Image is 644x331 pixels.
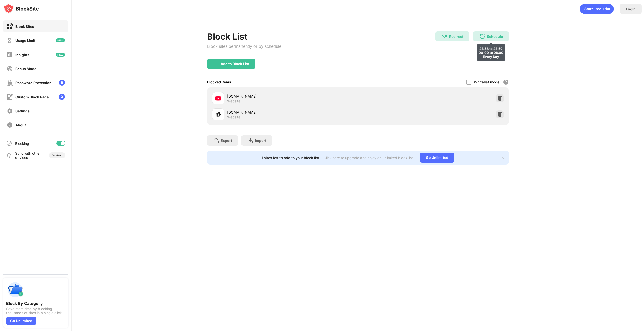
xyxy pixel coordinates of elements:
img: lock-menu.svg [59,94,65,100]
img: settings-off.svg [7,108,13,114]
div: Block List [207,31,281,42]
div: 23:58 to 23:59 [479,46,503,51]
img: new-icon.svg [56,38,65,42]
img: favicons [215,111,221,117]
div: Block By Category [6,301,65,306]
img: time-usage-off.svg [7,37,13,44]
img: new-icon.svg [56,53,65,57]
div: Go Unlimited [6,317,36,325]
img: sync-icon.svg [6,152,12,158]
div: Import [255,138,266,143]
div: Website [227,99,240,103]
div: Blocked Items [207,80,231,84]
div: Export [221,138,232,143]
div: [DOMAIN_NAME] [227,93,358,99]
div: Block Sites [15,24,34,29]
img: password-protection-off.svg [7,80,13,86]
div: Custom Block Page [15,95,49,99]
div: Schedule [487,34,503,39]
div: Save more time by blocking thousands of sites in a single click [6,307,65,315]
div: Every Day [479,55,503,59]
div: Add to Block List [221,62,249,66]
img: block-on.svg [7,23,13,30]
div: Login [626,7,636,11]
div: Settings [15,109,30,113]
div: Sync with other devices [15,151,41,160]
img: x-button.svg [501,156,505,160]
div: Whitelist mode [474,80,499,84]
img: focus-off.svg [7,66,13,72]
div: Block sites permanently or by schedule [207,44,281,49]
img: about-off.svg [7,122,13,128]
div: 1 sites left to add to your block list. [261,156,320,160]
div: Redirect [449,34,463,39]
img: favicons [215,95,221,101]
div: animation [580,4,614,14]
img: blocking-icon.svg [6,140,12,146]
img: logo-blocksite.svg [4,4,39,14]
img: push-categories.svg [6,281,24,299]
div: Blocking [15,141,29,146]
img: lock-menu.svg [59,80,65,86]
div: [DOMAIN_NAME] [227,110,358,115]
div: Website [227,115,240,119]
div: Click here to upgrade and enjoy an unlimited block list. [324,156,414,160]
div: About [15,123,26,127]
div: 00:00 to 08:00 [479,51,503,55]
img: customize-block-page-off.svg [7,94,13,100]
img: insights-off.svg [7,52,13,58]
div: Insights [15,53,29,57]
div: Focus Mode [15,67,36,71]
div: Disabled [52,154,62,157]
div: Password Protection [15,81,52,85]
div: Usage Limit [15,38,35,43]
div: Go Unlimited [420,153,454,163]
